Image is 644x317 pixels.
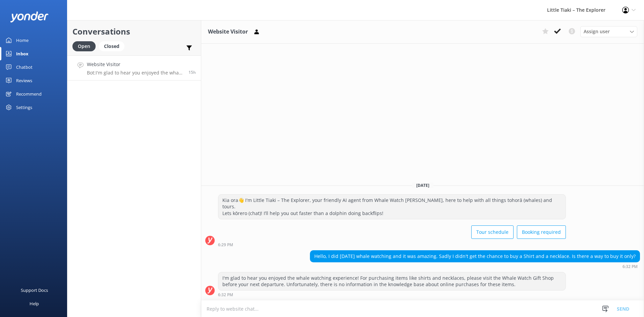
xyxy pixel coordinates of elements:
[189,69,196,75] span: Oct 05 2025 06:32pm (UTC +13:00) Pacific/Auckland
[16,101,32,114] div: Settings
[517,225,566,239] button: Booking required
[72,42,99,50] a: Open
[218,293,233,297] strong: 6:32 PM
[99,42,128,50] a: Closed
[87,70,183,76] p: Bot: I'm glad to hear you enjoyed the whale watching experience! For purchasing items like shirts...
[16,87,42,101] div: Recommend
[72,25,196,38] h2: Conversations
[10,11,49,22] img: yonder-white-logo.png
[87,61,183,68] h4: Website Visitor
[16,47,29,60] div: Inbox
[584,28,610,35] span: Assign user
[412,182,433,188] span: [DATE]
[16,74,32,87] div: Reviews
[623,265,638,269] strong: 6:32 PM
[310,251,640,262] div: Hello, I did [DATE] whale watching and it was amazing. Sadly I didn't get the chance to buy a Shi...
[218,242,566,247] div: Oct 05 2025 06:29pm (UTC +13:00) Pacific/Auckland
[471,225,514,239] button: Tour schedule
[99,41,124,51] div: Closed
[72,41,96,51] div: Open
[16,60,33,74] div: Chatbot
[16,34,29,47] div: Home
[67,55,201,81] a: Website VisitorBot:I'm glad to hear you enjoyed the whale watching experience! For purchasing ite...
[218,243,233,247] strong: 6:29 PM
[580,26,637,37] div: Assign User
[218,272,566,290] div: I'm glad to hear you enjoyed the whale watching experience! For purchasing items like shirts and ...
[310,264,640,269] div: Oct 05 2025 06:32pm (UTC +13:00) Pacific/Auckland
[30,297,39,310] div: Help
[208,28,248,36] h3: Website Visitor
[218,292,566,297] div: Oct 05 2025 06:32pm (UTC +13:00) Pacific/Auckland
[21,283,48,297] div: Support Docs
[218,195,566,219] div: Kia ora👋 I'm Little Tiaki – The Explorer, your friendly AI agent from Whale Watch [PERSON_NAME], ...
